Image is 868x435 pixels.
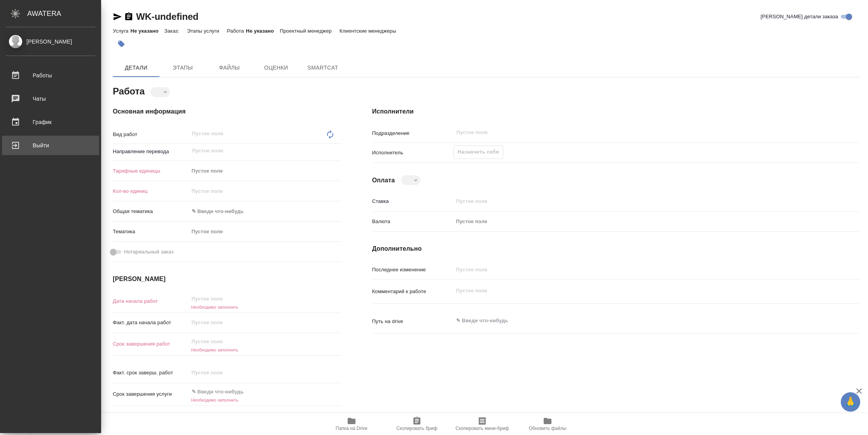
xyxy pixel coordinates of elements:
p: Не указано [130,28,164,34]
span: Этапы [164,63,201,73]
button: Скопировать ссылку [124,12,133,21]
span: Нотариальный заказ [124,248,173,256]
p: Тематика [113,228,189,236]
a: Выйти [2,136,99,155]
input: Пустое поле [453,196,819,207]
p: Исполнитель [372,149,453,157]
p: Срок завершения работ [113,340,189,348]
div: AWATERA [27,6,101,21]
p: Направление перевода [113,148,189,155]
p: Услуга [113,28,130,34]
div: Пустое поле [192,167,332,175]
button: Папка на Drive [319,413,384,435]
h6: Необходимо заполнить [189,348,341,352]
p: Проектный менеджер [280,28,333,34]
div: Пустое поле [189,225,341,238]
span: Скопировать бриф [396,426,437,431]
p: Не указано [246,28,280,34]
span: 🙏 [844,394,857,410]
span: SmartCat [304,63,341,73]
div: [PERSON_NAME] [6,37,95,46]
p: Факт. срок заверш. работ [113,369,189,377]
div: Выйти [6,140,95,151]
p: Срок завершения услуги [113,390,189,398]
p: Тарифные единицы [113,167,189,175]
p: Путь на drive [372,318,453,325]
p: Дата начала работ [113,297,189,305]
p: Валюта [372,218,453,225]
span: Оценки [257,63,295,73]
span: Обновить файлы [529,426,567,431]
div: Пустое поле [456,218,810,225]
input: Пустое поле [189,367,257,378]
a: График [2,112,99,132]
p: Комментарий к работе [372,288,453,295]
p: Работа [227,28,246,34]
h4: [PERSON_NAME] [113,274,341,284]
input: Пустое поле [189,185,341,197]
div: ✎ Введи что-нибудь [189,205,341,218]
button: 🙏 [841,392,860,412]
button: Добавить тэг [113,35,130,52]
button: Скопировать бриф [384,413,450,435]
button: Скопировать ссылку для ЯМессенджера [113,12,122,21]
h4: Исполнители [372,107,859,116]
span: Папка на Drive [336,426,367,431]
div: ​ [150,87,170,97]
h2: Работа [113,84,145,98]
input: Пустое поле [456,128,801,137]
h4: Оплата [372,176,395,185]
div: Пустое поле [453,215,819,228]
input: Пустое поле [189,293,257,304]
div: ​ [401,175,420,185]
p: Факт. дата начала работ [113,319,189,327]
div: Пустое поле [189,164,341,178]
p: Вид работ [113,131,189,138]
div: ✎ Введи что-нибудь [192,208,332,215]
a: Работы [2,66,99,85]
p: Последнее изменение [372,266,453,274]
div: Работы [6,70,95,81]
a: WK-undefined [136,11,198,22]
p: Этапы услуги [187,28,221,34]
button: Обновить файлы [515,413,580,435]
p: Ставка [372,197,453,205]
div: Пустое поле [192,228,332,236]
a: Чаты [2,89,99,108]
input: Пустое поле [453,264,819,275]
span: Файлы [211,63,248,73]
input: ✎ Введи что-нибудь [189,386,257,398]
h6: Необходимо заполнить [189,305,341,309]
h4: Основная информация [113,107,341,116]
div: График [6,116,95,128]
button: Скопировать мини-бриф [450,413,515,435]
span: Скопировать мини-бриф [455,426,509,431]
span: Детали [117,63,155,73]
p: Заказ: [164,28,181,34]
p: Общая тематика [113,208,189,215]
h4: Дополнительно [372,244,859,253]
p: Клиентские менеджеры [339,28,398,34]
h6: Необходимо заполнить [189,398,341,402]
input: Пустое поле [189,317,257,328]
input: Пустое поле [191,146,323,155]
span: [PERSON_NAME] детали заказа [761,13,838,21]
div: Чаты [6,93,95,105]
p: Кол-во единиц [113,187,189,195]
input: Пустое поле [189,336,257,348]
p: Подразделение [372,129,453,137]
